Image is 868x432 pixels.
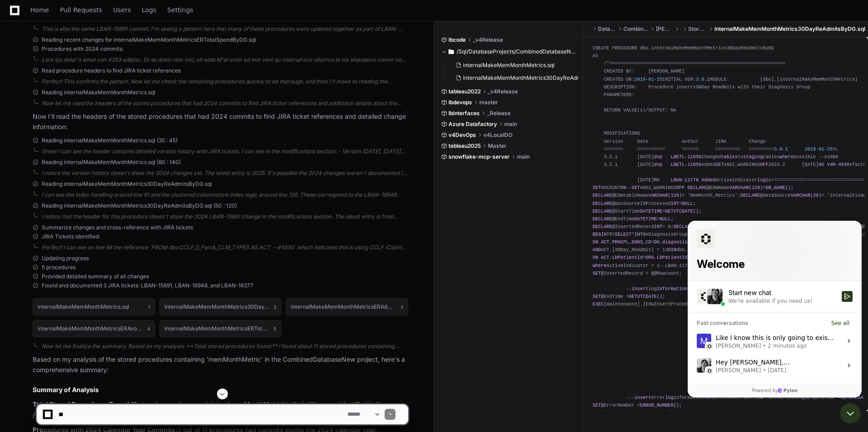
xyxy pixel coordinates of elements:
span: SET [593,294,601,299]
span: ON [593,239,598,245]
span: VARCHAR(20) [791,193,821,198]
span: 3 [400,303,403,311]
span: DECLARE [593,201,612,206]
span: DECLARE [593,193,612,198]
span: [PERSON_NAME] [656,25,673,33]
span: Azure Datafactory [448,121,497,128]
span: EXEC [593,301,604,307]
span: SET [593,271,601,276]
span: Users [113,7,131,13]
span: ACT.PRNCPL_DGNS_CD [601,239,651,245]
span: main [504,121,517,128]
span: v4LocalDO [483,131,512,139]
span: 4 [147,325,150,332]
span: snowflake-mcp-server [448,153,510,160]
span: dbo [680,25,681,33]
span: Reading internalMakeMemMonthMetrics30DayReAdmitsByDG.sql [42,180,212,188]
span: DB_NAME(); [766,185,794,190]
span: LBETL-11056 [671,154,702,160]
span: Logs [142,7,156,13]
span: .1 [782,146,788,152]
span: dvp [654,162,662,167]
span: SET [715,162,723,167]
span: dvp [654,154,662,160]
button: internalMakeMemMonthMetricsERAdmitsByDG.sql3 [286,298,408,316]
span: lbinterfaces [448,110,480,117]
span: INT [671,201,679,206]
span: V4M-454 [827,162,847,167]
span: AND [593,247,601,252]
button: internalMakeMemMonthMetrics30DayReAdmitsByDG.sql2 [159,298,282,316]
span: INT [654,224,662,229]
div: Now let me finalize the summary. Based on my analysis: **Total stored procedures found:** I found... [42,343,408,350]
span: lbdevops [448,99,472,106]
span: -01 [816,146,824,152]
span: VARCHAR(128) [648,193,682,198]
span: DECLARE [741,193,760,198]
span: Reading internalMakeMemMonthMetrics.sql [42,89,155,96]
span: LBAN-11778 [671,177,699,183]
span: where [593,263,607,268]
span: Added [701,177,715,183]
span: Read procedure headers to find JIRA ticket references [42,67,181,74]
span: /Sql/DatabaseProjects/CombinedDatabaseNew/[PERSON_NAME]/dbo/Stored Procedures [457,48,577,55]
span: ON [593,255,598,260]
span: .1 [704,77,709,82]
span: 5 procedures [42,264,76,271]
h1: internalMakeMemMonthMetricsERAvoidableByDG.sql [38,326,143,331]
span: staging [743,154,763,160]
span: Pull Requests [60,7,102,13]
span: 3.0 [696,77,704,82]
span: 30 [696,84,701,90]
span: Reading internalMakeMemMonthMetrics.sql (35 : 45) [42,137,178,144]
span: ACT.LbPatientId [601,255,643,260]
div: I notice that the header for this procedure doesn't show the 2024 LBAN-15691 change in the modifi... [42,213,408,220]
h2: Summary of Analysis [33,385,408,394]
button: /Sql/DatabaseProjects/CombinedDatabaseNew/[PERSON_NAME]/dbo/Stored Procedures [441,44,577,59]
span: Updating progress [42,255,89,262]
span: LBETL-11056 [671,162,702,167]
span: 1 [148,303,150,311]
span: OFF [760,162,768,167]
span: _v4Release [488,88,518,95]
span: tables [721,154,738,160]
span: 5 [274,325,276,332]
span: JIRA Tickets identified: [42,233,100,240]
div: Lore ips dolor's amet con 4253 adipisc. Eli se doeiu tem inci, utl etdo M'al enim ad min veni qu ... [42,56,408,63]
p: Now I'll read the headers of the stored procedures that had 2024 commits to find JIRA ticket refe... [33,112,408,132]
span: master [479,99,498,106]
span: DatabaseProjects [598,25,616,33]
span: information [657,286,688,291]
span: insert [632,286,648,291]
span: 3.0 [774,146,782,152]
span: -01 [646,77,654,82]
span: DECLARE [593,216,612,222]
span: DG.diagnosiscode [654,239,699,245]
div: Perfect! This confirms the pattern. Now let me check the remaining procedures quickly to be thoro... [42,78,408,85]
h1: internalMakeMemMonthMetrics30DayReAdmitsByDG.sql [164,304,270,310]
span: tableau2025 [448,142,481,150]
span: Home [30,7,49,13]
span: NULL; [660,216,674,222]
span: DATETIME [640,209,662,214]
span: 2019 [805,146,816,152]
div: Now let me read the headers of the stored procedures that had 2024 commits to find JIRA ticket re... [42,100,408,107]
span: NULL; [682,201,696,206]
span: BEGIN [593,232,607,237]
span: Settings [167,7,193,13]
span: DECLARE [688,185,707,190]
span: GETUTCDATE(); [629,294,665,299]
